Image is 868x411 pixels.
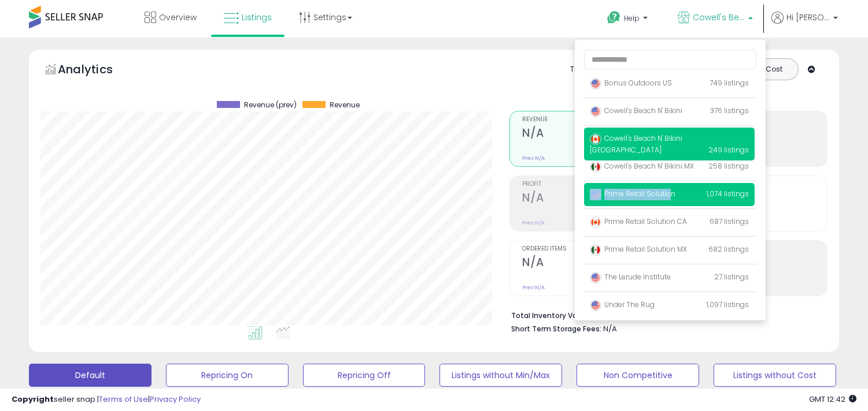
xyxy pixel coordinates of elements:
[590,189,601,200] img: usa.png
[590,106,601,117] img: usa.png
[590,244,601,256] img: mexico.png
[511,324,601,334] b: Short Term Storage Fees:
[590,189,675,199] span: Prime Retail Solution
[244,101,297,109] span: Revenue (prev)
[303,364,426,387] button: Repricing Off
[590,300,601,311] img: usa.png
[710,106,749,115] span: 376 listings
[511,311,590,320] b: Total Inventory Value:
[522,191,662,207] h2: N/A
[590,133,601,145] img: canada.png
[590,244,687,254] span: Prime Retail Solution MX
[29,364,152,387] button: Default
[714,364,836,387] button: Listings without Cost
[624,13,640,23] span: Help
[707,189,749,199] span: 1,074 listings
[511,308,819,322] li: N/A
[570,64,615,75] div: Totals For
[708,244,749,254] span: 682 listings
[708,145,749,155] span: 249 listings
[590,133,682,155] span: Cowell's Beach N' Bikini [GEOGRAPHIC_DATA]
[590,216,601,228] img: canada.png
[590,216,687,226] span: Prime Retail Solution CA
[242,12,272,23] span: Listings
[522,219,545,226] small: Prev: N/A
[12,394,201,405] div: seller snap | |
[603,323,617,334] span: N/A
[159,12,197,23] span: Overview
[522,181,662,188] span: Profit
[58,61,135,80] h5: Analytics
[809,394,856,405] span: 2025-08-15 12:42 GMT
[590,272,601,283] img: usa.png
[577,364,699,387] button: Non Competitive
[590,78,601,89] img: usa.png
[598,2,659,38] a: Help
[607,10,621,25] i: Get Help
[590,300,655,309] span: Under The Rug
[522,155,545,162] small: Prev: N/A
[590,78,672,88] span: Bonus Outdoors US
[786,12,830,23] span: Hi [PERSON_NAME]
[150,394,201,405] a: Privacy Policy
[590,161,601,173] img: mexico.png
[590,272,671,282] span: The Lerude Institute
[710,78,749,88] span: 749 listings
[714,272,749,282] span: 27 listings
[710,216,749,226] span: 687 listings
[707,300,749,309] span: 1,097 listings
[99,394,148,405] a: Terms of Use
[522,284,545,291] small: Prev: N/A
[522,117,662,123] span: Revenue
[771,12,838,38] a: Hi [PERSON_NAME]
[330,101,360,109] span: Revenue
[166,364,289,387] button: Repricing On
[590,161,694,171] span: Cowell's Beach N' Bikini MX
[693,12,745,23] span: Cowell's Beach N' Bikini [GEOGRAPHIC_DATA]
[522,246,662,252] span: Ordered Items
[708,161,749,171] span: 258 listings
[12,394,54,405] strong: Copyright
[439,364,562,387] button: Listings without Min/Max
[522,256,662,271] h2: N/A
[590,106,682,115] span: Cowell's Beach N' Bikini
[522,126,662,142] h2: N/A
